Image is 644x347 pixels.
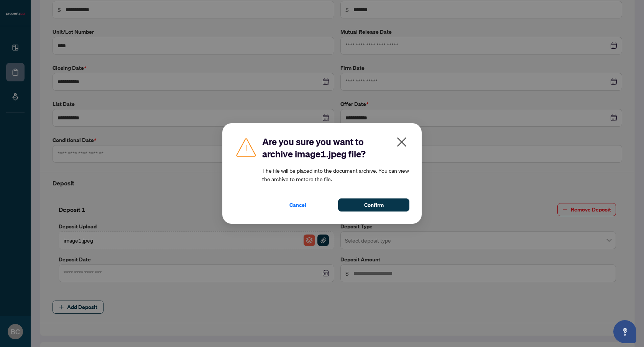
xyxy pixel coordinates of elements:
[613,320,636,343] button: Open asap
[396,136,408,148] span: close
[364,199,384,211] span: Confirm
[262,135,409,160] h2: Are you sure you want to archive image1.jpeg file?
[262,135,409,212] div: The file will be placed into the document archive. You can view the archive to restore the file.
[262,198,333,212] button: Cancel
[338,198,409,212] button: Confirm
[289,199,306,211] span: Cancel
[235,135,258,159] img: Caution Icon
